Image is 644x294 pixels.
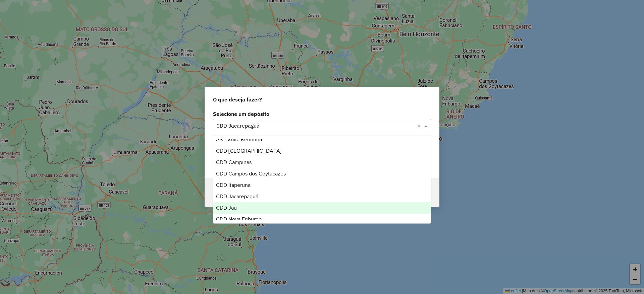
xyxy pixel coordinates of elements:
span: CDD Itaperuna [216,182,251,188]
span: CDD Nova Friburgo [216,216,262,222]
span: AS - Volta Redonda [216,137,262,142]
span: CDD Campinas [216,159,252,165]
span: O que deseja fazer? [213,95,262,103]
span: CDD [GEOGRAPHIC_DATA] [216,148,281,154]
span: CDD Jacarepaguá [216,194,258,199]
span: CDD Jau [216,205,237,211]
span: CDD Campos dos Goytacazes [216,171,286,176]
label: Selecione um depósito [213,110,431,118]
span: Clear all [417,122,423,130]
ng-dropdown-panel: Options list [213,136,431,224]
